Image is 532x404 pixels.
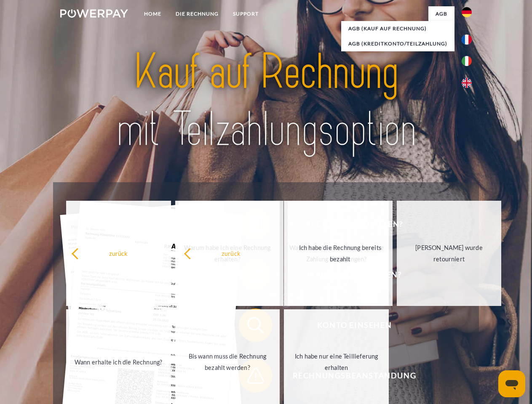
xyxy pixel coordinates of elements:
div: Wann erhalte ich die Rechnung? [71,356,166,367]
img: logo-powerpay-white.svg [60,9,128,18]
iframe: Schaltfläche zum Öffnen des Messaging-Fensters [498,370,525,397]
a: AGB (Kauf auf Rechnung) [341,21,454,36]
img: title-powerpay_de.svg [80,40,452,161]
div: Ich habe nur eine Teillieferung erhalten [289,351,384,373]
img: fr [462,35,472,45]
div: Bis wann muss die Rechnung bezahlt werden? [180,351,275,373]
img: it [462,56,472,66]
div: zurück [184,247,278,259]
img: en [462,78,472,88]
img: de [462,7,472,17]
a: DIE RECHNUNG [168,6,226,21]
a: Home [137,6,168,21]
a: agb [428,6,454,21]
div: zurück [71,247,166,259]
a: AGB (Kreditkonto/Teilzahlung) [341,36,454,51]
div: Ich habe die Rechnung bereits bezahlt [293,242,388,265]
div: [PERSON_NAME] wurde retourniert [402,242,497,265]
a: SUPPORT [226,6,266,21]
